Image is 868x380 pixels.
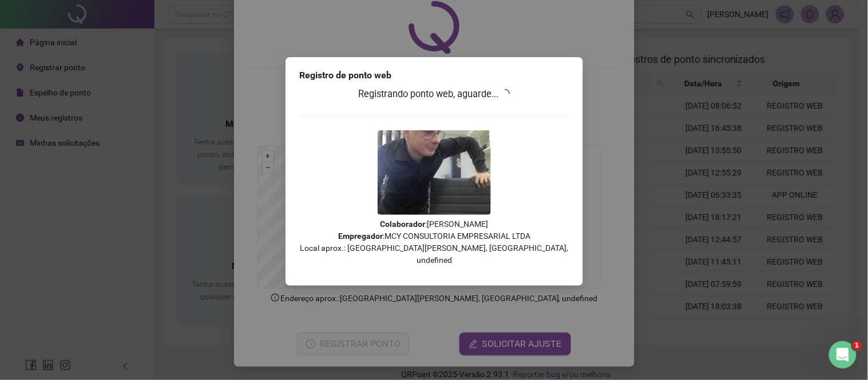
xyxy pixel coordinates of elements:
[378,130,491,215] img: Z
[338,231,383,241] strong: Empregador
[853,341,862,350] span: 1
[299,218,569,266] p: : [PERSON_NAME] : MCY CONSULTORIA EMPRESARIAL LTDA Local aprox.: [GEOGRAPHIC_DATA][PERSON_NAME], ...
[829,341,857,369] iframe: Intercom live chat
[299,69,569,82] div: Registro de ponto web
[380,219,425,229] strong: Colaborador
[501,89,510,98] span: loading
[299,87,569,102] h3: Registrando ponto web, aguarde...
